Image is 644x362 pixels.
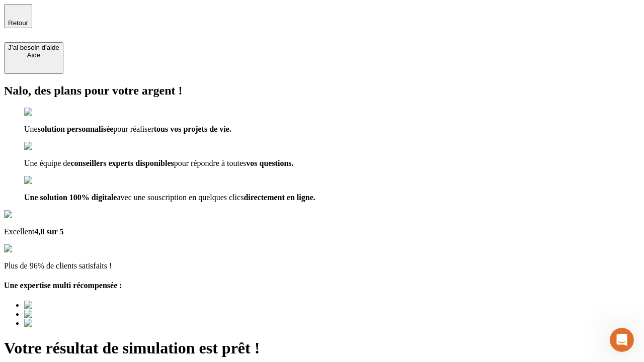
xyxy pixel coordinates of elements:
[610,328,634,352] iframe: Intercom live chat
[244,193,315,202] span: directement en ligne.
[24,319,117,328] img: Best savings advice award
[24,176,67,185] img: checkmark
[8,51,59,59] div: Aide
[174,159,247,167] span: pour répondre à toutes
[8,19,28,27] span: Retour
[4,84,640,98] h2: Nalo, des plans pour votre argent !
[24,125,38,133] span: Une
[4,261,640,270] p: Plus de 96% de clients satisfaits !
[4,4,32,28] button: Retour
[4,210,62,219] img: Google Review
[113,125,153,133] span: pour réaliser
[246,159,293,167] span: vos questions.
[24,301,117,310] img: Best savings advice award
[24,193,117,202] span: Une solution 100% digitale
[38,125,114,133] span: solution personnalisée
[4,42,63,74] button: J’ai besoin d'aideAide
[4,227,34,236] span: Excellent
[4,244,54,253] img: reviews stars
[24,159,70,167] span: Une équipe de
[70,159,174,167] span: conseillers experts disponibles
[8,44,59,51] div: J’ai besoin d'aide
[24,310,117,319] img: Best savings advice award
[4,281,640,290] h4: Une expertise multi récompensée :
[154,125,231,133] span: tous vos projets de vie.
[117,193,244,202] span: avec une souscription en quelques clics
[4,339,640,357] h1: Votre résultat de simulation est prêt !
[34,227,63,236] span: 4,8 sur 5
[24,142,67,151] img: checkmark
[24,108,67,117] img: checkmark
